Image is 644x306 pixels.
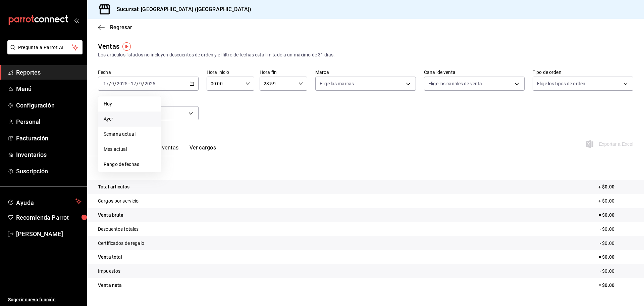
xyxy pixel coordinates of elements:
span: Facturación [16,134,82,143]
img: Tooltip marker [122,42,131,51]
a: Pregunta a Parrot AI [5,49,83,56]
span: Inventarios [16,150,82,159]
span: Menú [16,84,82,93]
label: Fecha [98,70,199,75]
button: Pregunta a Parrot AI [7,40,83,54]
label: Hora fin [260,70,307,75]
span: [PERSON_NAME] [16,229,82,238]
div: Ventas [98,41,119,51]
span: - [128,81,130,86]
input: ---- [144,81,156,86]
p: = $0.00 [598,282,633,289]
span: Hoy [104,100,156,107]
p: Cargos por servicio [98,198,139,205]
p: - $0.00 [600,226,633,233]
p: - $0.00 [600,268,633,275]
p: Venta bruta [98,212,123,219]
span: Regresar [110,24,132,31]
input: -- [130,81,137,86]
span: / [109,81,111,86]
span: Rango de fechas [104,161,156,168]
span: Configuración [16,101,82,110]
span: / [137,81,139,86]
span: Semana actual [104,131,156,138]
label: Hora inicio [207,70,254,75]
p: Descuentos totales [98,226,139,233]
span: / [114,81,116,86]
span: Mes actual [104,146,156,153]
p: Total artículos [98,183,129,190]
button: Ver cargos [190,144,216,156]
label: Marca [315,70,416,75]
p: = $0.00 [598,212,633,219]
span: Elige las marcas [320,80,354,87]
p: + $0.00 [598,183,633,190]
span: / [142,81,144,86]
p: = $0.00 [598,254,633,261]
p: Certificados de regalo [98,240,144,247]
span: Recomienda Parrot [16,213,82,222]
div: Los artículos listados no incluyen descuentos de orden y el filtro de fechas está limitado a un m... [98,51,633,58]
div: navigation tabs [109,144,216,156]
h3: Sucursal: [GEOGRAPHIC_DATA] ([GEOGRAPHIC_DATA]) [111,5,251,13]
span: Elige los tipos de orden [537,80,585,87]
span: Pregunta a Parrot AI [18,44,72,51]
input: -- [111,81,114,86]
span: Ayuda [16,198,73,206]
input: -- [139,81,142,86]
p: - $0.00 [600,240,633,247]
button: Regresar [98,24,132,31]
span: Reportes [16,68,82,77]
span: Suscripción [16,167,82,176]
button: Ver ventas [152,144,179,156]
span: Ayer [104,116,156,123]
span: Elige los canales de venta [428,80,482,87]
span: Personal [16,117,82,126]
p: Venta total [98,254,122,261]
input: -- [103,81,109,86]
label: Tipo de orden [533,70,633,75]
p: Impuestos [98,268,120,275]
button: open_drawer_menu [74,17,79,23]
p: + $0.00 [598,198,633,205]
label: Canal de venta [424,70,525,75]
input: ---- [116,81,128,86]
p: Venta neta [98,282,122,289]
span: Sugerir nueva función [8,296,82,303]
p: Resumen [98,164,633,172]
